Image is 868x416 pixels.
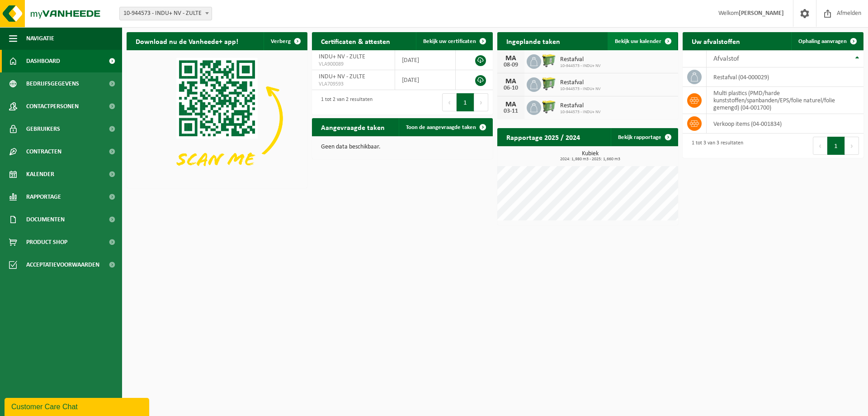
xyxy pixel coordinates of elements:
[321,144,484,150] p: Geen data beschikbaar.
[26,27,54,50] span: Navigatie
[26,231,67,253] span: Product Shop
[312,32,399,50] h2: Certificaten & attesten
[26,118,60,140] span: Gebruikers
[26,72,79,95] span: Bedrijfsgegevens
[5,396,151,416] iframe: chat widget
[120,7,212,20] span: 10-944573 - INDU+ NV - ZULTE
[502,55,520,62] div: MA
[406,124,476,130] span: Toon de aangevraagde taken
[713,55,739,62] span: Afvalstof
[683,32,749,50] h2: Uw afvalstoffen
[319,53,365,60] span: INDU+ NV - ZULTE
[827,137,845,155] button: 1
[127,50,307,186] img: Download de VHEPlus App
[502,151,678,162] h3: Kubiek
[687,136,743,156] div: 1 tot 3 van 3 resultaten
[264,32,307,50] button: Verberg
[502,62,520,68] div: 08-09
[497,128,589,146] h2: Rapportage 2025 / 2024
[608,32,677,50] a: Bekijk uw kalender
[312,118,394,136] h2: Aangevraagde taken
[707,67,863,87] td: restafval (04-000029)
[26,163,54,186] span: Kalender
[611,128,677,146] a: Bekijk rapportage
[416,32,492,50] a: Bekijk uw certificaten
[271,38,291,44] span: Verberg
[26,95,79,118] span: Contactpersonen
[541,99,557,115] img: WB-0660-HPE-GN-50
[319,81,388,88] span: VLA709593
[319,61,388,68] span: VLA900089
[502,101,520,108] div: MA
[739,10,784,17] strong: [PERSON_NAME]
[560,102,601,110] span: Restafval
[127,32,247,50] h2: Download nu de Vanheede+ app!
[791,32,863,50] a: Ophaling aanvragen
[316,92,373,112] div: 1 tot 2 van 2 resultaten
[457,93,474,111] button: 1
[845,137,859,155] button: Next
[26,186,61,208] span: Rapportage
[497,32,569,50] h2: Ingeplande taken
[813,137,827,155] button: Previous
[502,157,678,162] span: 2024: 1,980 m3 - 2025: 1,660 m3
[26,140,61,163] span: Contracten
[395,70,456,90] td: [DATE]
[560,56,601,63] span: Restafval
[560,79,601,86] span: Restafval
[26,253,99,276] span: Acceptatievoorwaarden
[560,63,601,69] span: 10-944573 - INDU+ NV
[502,78,520,85] div: MA
[395,50,456,70] td: [DATE]
[26,50,60,72] span: Dashboard
[119,7,212,20] span: 10-944573 - INDU+ NV - ZULTE
[798,38,847,44] span: Ophaling aanvragen
[541,53,557,68] img: WB-0660-HPE-GN-50
[541,76,557,91] img: WB-0660-HPE-GN-50
[502,85,520,91] div: 06-10
[560,110,601,115] span: 10-944573 - INDU+ NV
[502,108,520,115] div: 03-11
[442,93,457,111] button: Previous
[26,208,65,231] span: Documenten
[707,114,863,134] td: verkoop items (04-001834)
[560,86,601,92] span: 10-944573 - INDU+ NV
[319,73,365,80] span: INDU+ NV - ZULTE
[474,93,488,111] button: Next
[707,87,863,114] td: multi plastics (PMD/harde kunststoffen/spanbanden/EPS/folie naturel/folie gemengd) (04-001700)
[399,118,492,136] a: Toon de aangevraagde taken
[615,38,661,44] span: Bekijk uw kalender
[423,38,476,44] span: Bekijk uw certificaten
